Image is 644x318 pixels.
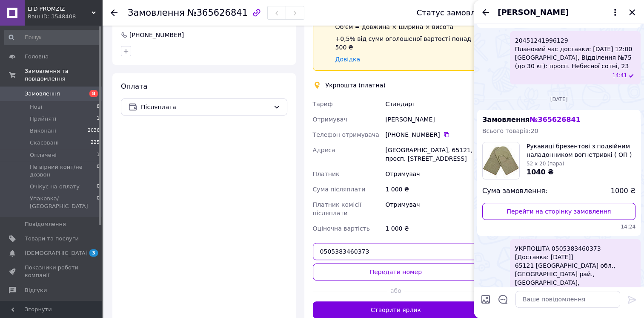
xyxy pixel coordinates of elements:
span: 3 [89,249,98,257]
button: Передати номер [313,263,479,280]
span: 0 [97,163,100,179]
span: УКРПОШТА 0505383460373 [Доставка: [DATE]] 65121 [GEOGRAPHIC_DATA] обл., [GEOGRAPHIC_DATA] рай., [... [515,244,635,287]
button: Назад [481,7,491,17]
div: [PHONE_NUMBER] [385,130,479,139]
span: Отримувач [313,116,347,123]
div: Статус замовлення [417,9,495,17]
div: Отримувач [384,166,481,182]
span: Виконані [30,127,56,135]
span: Товари та послуги [25,235,79,243]
span: 20451241996129 Плановий час доставки: [DATE] 12:00 [GEOGRAPHIC_DATA], Відділення №75 (до 30 кг): ... [515,36,635,70]
span: Оплачені [30,151,57,159]
div: [PERSON_NAME] [384,112,481,127]
span: 1040 ₴ [527,168,554,176]
a: Довідка [335,56,360,63]
span: Телефон отримувача [313,131,379,138]
span: Упаковка/ [GEOGRAPHIC_DATA] [30,195,97,210]
span: Сума післяплати [313,186,366,193]
span: № 365626841 [530,116,580,124]
span: [DEMOGRAPHIC_DATA] [25,249,88,257]
div: Ваш ID: 3548408 [28,13,102,20]
span: LTD PROMZIZ [28,5,92,13]
div: [GEOGRAPHIC_DATA], 65121, просп. [STREET_ADDRESS] [384,142,481,166]
span: Платник [313,171,340,177]
div: 1 000 ₴ [384,221,481,236]
span: Всього товарів: 20 [482,127,538,134]
span: 14:41 05.09.2025 [612,72,627,79]
span: Нові [30,103,42,111]
button: [PERSON_NAME] [498,7,620,18]
span: Рукавиці брезентові з подвійним наладонником вогнетривкі ( ОП ) [527,142,635,159]
span: Платник комісії післяплати [313,201,361,217]
input: Номер експрес-накладної [313,243,479,260]
div: Отримувач [384,197,481,221]
span: 225 [91,139,100,147]
span: Адреса [313,147,335,153]
img: 3859329176_w100_h100_rukavitsy-brezentovye-s.jpg [483,142,519,179]
span: 0 [97,183,100,191]
div: Об'єм = довжина × ширина × висота [335,23,472,31]
input: Пошук [4,30,100,45]
span: Показники роботи компанії [25,264,79,279]
span: 0 [97,195,100,210]
span: Замовлення та повідомлення [25,67,102,83]
span: 1 [97,151,100,159]
span: 8 [89,90,98,97]
div: Стандарт [384,96,481,112]
span: 2036 [88,127,100,135]
button: Відкрити шаблони відповідей [498,294,509,305]
button: Закрити [627,7,637,17]
div: 1 000 ₴ [384,182,481,197]
div: Укрпошта (платна) [323,81,388,90]
span: №365626841 [187,8,248,18]
span: Сума замовлення: [482,186,547,196]
span: 14:24 10.10.2025 [482,223,635,231]
span: Замовлення [128,8,185,18]
span: або [387,286,404,295]
span: Відгуки [25,286,47,294]
span: [PERSON_NAME] [498,7,569,18]
span: Повідомлення [25,220,66,228]
div: Повернутися назад [111,9,117,17]
a: Перейти на сторінку замовлення [482,203,635,220]
span: Головна [25,53,49,61]
div: +0,5% від суми оголошеної вартості понад 500 ₴ [335,35,472,52]
span: Скасовані [30,139,59,147]
span: Замовлення [25,90,60,98]
span: Очікує на оплату [30,183,80,191]
span: Тариф [313,101,333,107]
div: [PHONE_NUMBER] [129,31,185,39]
span: 8 [97,103,100,111]
span: Оціночна вартість [313,225,370,232]
span: Післяплата [141,102,270,112]
div: 10.10.2025 [477,95,641,103]
span: 1000 ₴ [611,186,635,196]
span: Замовлення [482,116,581,124]
span: Не вірний конт/не дозвон [30,163,97,179]
span: 52 x 20 (пара) [527,161,564,167]
span: [DATE] [547,96,571,103]
span: Прийняті [30,115,56,123]
span: Оплата [121,82,147,90]
span: 1 [97,115,100,123]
